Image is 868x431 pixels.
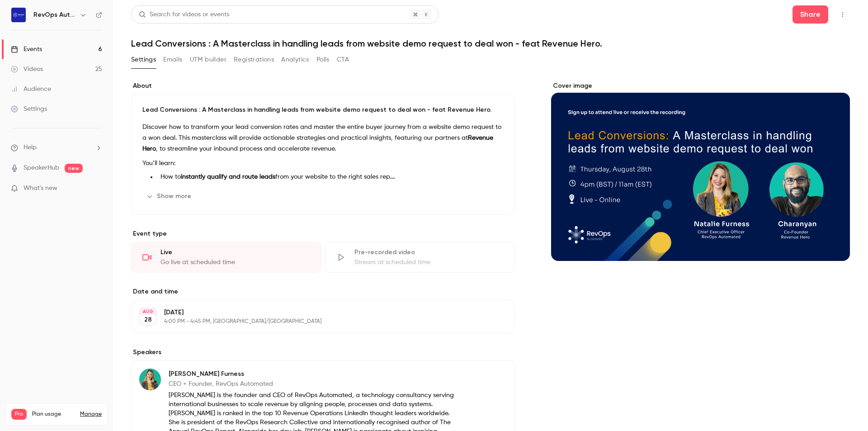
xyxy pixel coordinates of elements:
span: Plan usage [32,411,75,418]
h1: Lead Conversions : A Masterclass in handling leads from website demo request to deal won - feat R... [131,38,850,49]
p: Lead Conversions : A Masterclass in handling leads from website demo request to deal won - feat R... [142,105,504,114]
li: help-dropdown-opener [11,143,102,152]
button: Analytics [281,52,309,67]
div: Pre-recorded video [354,248,504,257]
div: Videos [11,65,43,74]
h6: RevOps Automated [33,10,76,19]
div: LiveGo live at scheduled time [131,242,321,273]
label: Cover image [551,81,850,90]
p: [PERSON_NAME] Furness [169,369,456,379]
p: You’ll learn: [142,158,504,169]
button: Share [793,5,828,24]
section: Cover image [551,81,850,261]
iframe: Noticeable Trigger [91,185,102,193]
p: 4:00 PM - 4:45 PM, [GEOGRAPHIC_DATA]/[GEOGRAPHIC_DATA] [164,318,467,325]
li: How to from your website to the right sales rep. [157,172,504,182]
button: Registrations [234,52,274,67]
p: Event type [131,229,515,238]
img: RevOps Automated [11,8,26,22]
span: Help [24,143,37,152]
span: Pro [11,409,27,420]
a: SpeakerHub [24,163,59,173]
div: Events [11,45,42,54]
button: Show more [142,189,197,204]
button: CTA [337,52,349,67]
span: new [65,164,83,173]
div: Search for videos or events [139,10,229,19]
a: Manage [80,411,102,418]
div: Stream at scheduled time [354,258,504,267]
div: Audience [11,85,51,94]
p: CEO + Founder, RevOps Automated [169,379,456,388]
label: Date and time [131,287,515,296]
p: 28 [144,315,152,324]
p: [DATE] [164,308,467,317]
button: Emails [163,52,182,67]
div: AUG [140,308,156,315]
div: Go live at scheduled time [160,258,310,267]
p: Discover how to transform your lead conversion rates and master the entire buyer journey from a w... [142,122,504,154]
button: UTM builder [190,52,226,67]
strong: instantly qualify and route leads [181,174,275,180]
label: Speakers [131,348,515,357]
div: Live [160,248,310,257]
button: Settings [131,52,156,67]
div: Pre-recorded videoStream at scheduled time [325,242,515,273]
label: About [131,81,515,90]
button: Polls [316,52,330,67]
span: What's new [24,184,57,193]
div: Settings [11,104,47,114]
img: Natalie Furness [139,369,161,390]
